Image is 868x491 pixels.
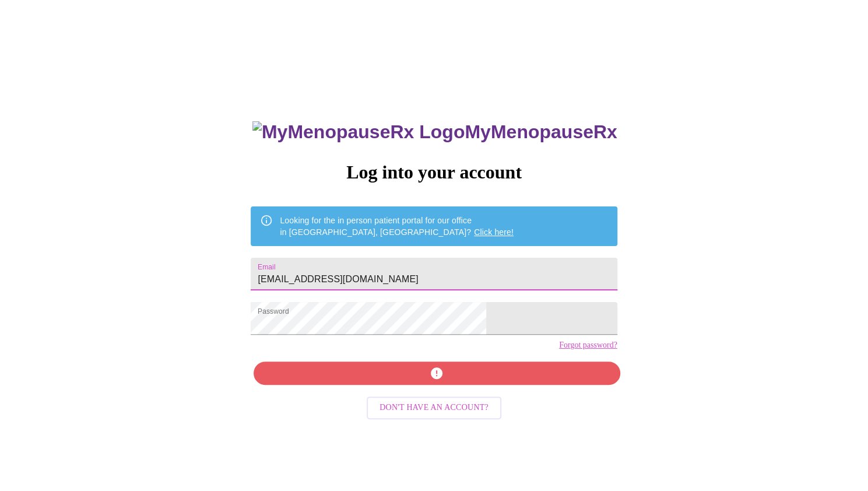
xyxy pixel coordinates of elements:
[364,402,504,412] a: Don't have an account?
[280,210,514,243] div: Looking for the in person patient portal for our office in [GEOGRAPHIC_DATA], [GEOGRAPHIC_DATA]?
[252,121,465,143] img: MyMenopauseRx Logo
[252,121,617,143] h3: MyMenopauseRx
[251,162,617,183] h3: Log into your account
[367,397,501,419] button: Don't have an account?
[559,341,617,350] a: Forgot password?
[474,227,514,237] a: Click here!
[379,401,489,415] span: Don't have an account?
